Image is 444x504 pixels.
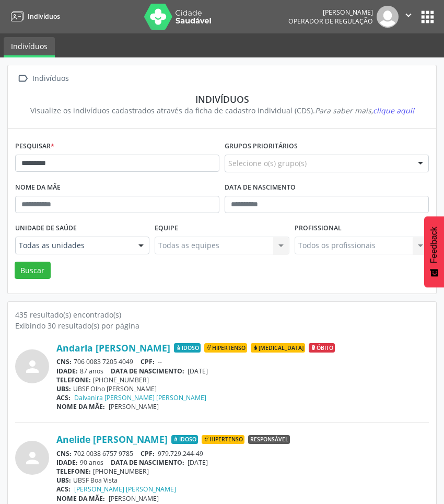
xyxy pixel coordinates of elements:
label: Profissional [295,220,342,237]
button: Feedback - Mostrar pesquisa [424,216,444,287]
span: -- [158,357,162,366]
span: Responsável [248,435,290,444]
span: clique aqui! [373,106,414,115]
img: img [377,6,399,28]
span: Feedback [429,227,439,263]
span: Idoso [174,343,201,353]
a: Indivíduos [4,37,55,57]
a: Indivíduos [7,8,60,25]
div: UBSF Olho [PERSON_NAME] [56,384,429,393]
i: person [23,357,42,376]
span: IDADE: [56,367,78,376]
div: [PHONE_NUMBER] [56,376,429,384]
span: CPF: [141,357,155,366]
span: UBS: [56,384,71,393]
span: CNS: [56,357,72,366]
span: [MEDICAL_DATA] [251,343,305,353]
span: Operador de regulação [288,17,373,26]
span: [DATE] [188,367,208,376]
button: Buscar [15,262,51,279]
i: Para saber mais, [315,106,414,115]
label: Nome da mãe [15,180,61,196]
span: Hipertenso [202,435,244,444]
span: [PERSON_NAME] [109,494,159,503]
span: UBS: [56,476,71,485]
label: Grupos prioritários [225,138,298,155]
span: Selecione o(s) grupo(s) [228,158,307,169]
label: Data de nascimento [225,180,296,196]
label: Pesquisar [15,138,54,155]
span: NOME DA MÃE: [56,402,105,411]
div: Indivíduos [22,93,422,105]
a: [PERSON_NAME] [PERSON_NAME] [74,485,176,494]
span: DATA DE NASCIMENTO: [111,367,184,376]
span: [DATE] [188,458,208,467]
i: person [23,449,42,467]
div: 87 anos [56,367,429,376]
div: [PHONE_NUMBER] [56,467,429,476]
span: 979.729.244-49 [158,449,203,458]
div: 435 resultado(s) encontrado(s) [15,309,429,320]
i:  [15,71,30,86]
i:  [403,9,414,21]
span: Idoso [171,435,198,444]
span: ACS: [56,393,71,402]
div: [PERSON_NAME] [288,8,373,17]
label: Equipe [155,220,178,237]
span: Óbito [309,343,335,353]
div: 90 anos [56,458,429,467]
a: Anelide [PERSON_NAME] [56,433,168,445]
span: CPF: [141,449,155,458]
span: TELEFONE: [56,467,91,476]
span: Hipertenso [204,343,247,353]
span: IDADE: [56,458,78,467]
div: Exibindo 30 resultado(s) por página [15,320,429,331]
div: UBSF Boa Vista [56,476,429,485]
span: NOME DA MÃE: [56,494,105,503]
div: Visualize os indivíduos cadastrados através da ficha de cadastro individual (CDS). [22,105,422,116]
span: CNS: [56,449,72,458]
label: Unidade de saúde [15,220,77,237]
a: Andaria [PERSON_NAME] [56,342,170,354]
div: Indivíduos [30,71,71,86]
span: Indivíduos [28,12,60,21]
button:  [399,6,418,28]
div: 706 0083 7205 4049 [56,357,429,366]
span: Todas as unidades [19,240,128,251]
div: 702 0038 6757 9785 [56,449,429,458]
a: Dalvanira [PERSON_NAME] [PERSON_NAME] [74,393,206,402]
span: ACS: [56,485,71,494]
button: apps [418,8,437,26]
span: TELEFONE: [56,376,91,384]
span: DATA DE NASCIMENTO: [111,458,184,467]
a:  Indivíduos [15,71,71,86]
span: [PERSON_NAME] [109,402,159,411]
